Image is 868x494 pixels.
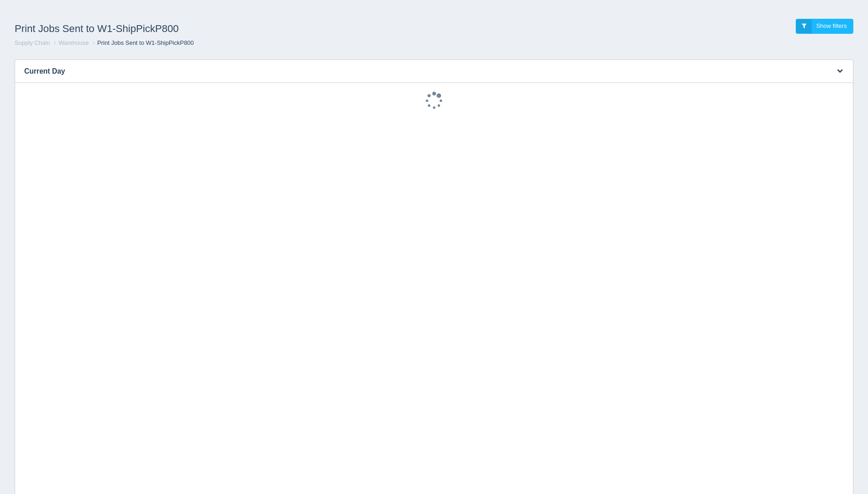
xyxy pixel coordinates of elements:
[15,60,825,83] h3: Current Day
[15,39,50,46] a: Supply Chain
[796,19,853,34] a: Show filters
[59,39,89,46] a: Warehouse
[91,39,194,48] li: Print Jobs Sent to W1-ShipPickP800
[816,22,847,29] span: Show filters
[15,19,434,39] h1: Print Jobs Sent to W1-ShipPickP800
